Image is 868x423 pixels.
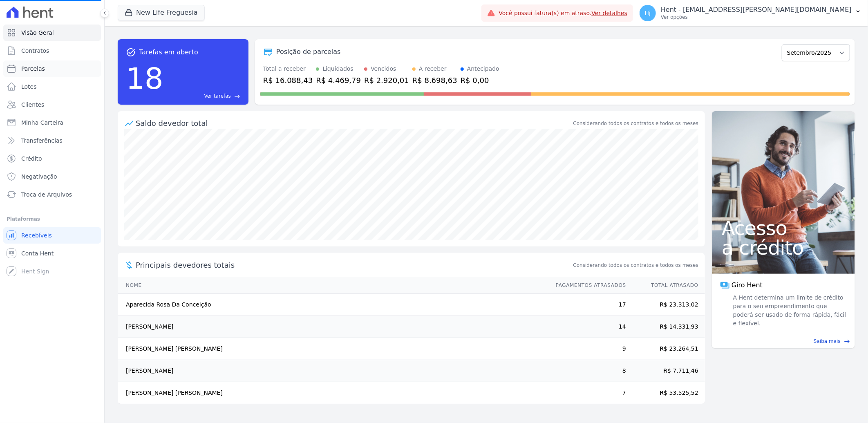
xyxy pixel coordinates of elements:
[21,154,42,163] span: Crédito
[364,75,409,86] div: R$ 2.920,01
[204,92,231,100] span: Ver tarefas
[3,78,101,95] a: Lotes
[633,2,868,25] button: Hj Hent - [EMAIL_ADDRESS][PERSON_NAME][DOMAIN_NAME] Ver opções
[316,75,361,86] div: R$ 4.469,79
[3,245,101,262] a: Conta Hent
[126,57,163,100] div: 18
[3,227,101,244] a: Recebíveis
[3,43,101,59] a: Contratos
[136,118,572,129] div: Saldo devedor total
[499,9,627,18] span: Você possui fatura(s) em atraso.
[118,5,205,20] button: New Life Freguesia
[3,114,101,131] a: Minha Carteira
[3,132,101,149] a: Transferências
[118,338,548,360] td: [PERSON_NAME] [PERSON_NAME]
[21,83,37,91] span: Lotes
[626,338,705,360] td: R$ 23.264,51
[118,294,548,316] td: Aparecida Rosa Da Conceição
[645,10,651,16] span: Hj
[118,360,548,382] td: [PERSON_NAME]
[722,218,845,238] span: Acesso
[276,47,341,57] div: Posição de parcelas
[412,75,457,86] div: R$ 8.698,63
[136,260,572,271] span: Principais devedores totais
[21,101,44,109] span: Clientes
[118,382,548,404] td: [PERSON_NAME] [PERSON_NAME]
[263,65,313,73] div: Total a receber
[548,382,626,404] td: 7
[548,316,626,338] td: 14
[626,316,705,338] td: R$ 14.331,93
[167,92,240,100] a: Ver tarefas east
[722,238,845,257] span: a crédito
[263,75,313,86] div: R$ 16.088,43
[21,172,57,181] span: Negativação
[732,293,847,328] span: A Hent determina um limite de crédito para o seu empreendimento que poderá ser usado de forma ráp...
[548,294,626,316] td: 17
[592,10,628,16] a: Ver detalhes
[844,338,850,345] span: east
[732,280,763,290] span: Giro Hent
[21,29,54,37] span: Visão Geral
[3,150,101,167] a: Crédito
[661,14,852,20] p: Ver opções
[21,190,72,199] span: Troca de Arquivos
[234,93,240,99] span: east
[3,60,101,77] a: Parcelas
[717,338,850,345] a: Saiba mais east
[626,382,705,404] td: R$ 53.525,52
[322,65,353,73] div: Liquidados
[661,6,852,14] p: Hent - [EMAIL_ADDRESS][PERSON_NAME][DOMAIN_NAME]
[3,186,101,203] a: Troca de Arquivos
[139,47,198,57] span: Tarefas em aberto
[548,360,626,382] td: 8
[419,65,447,73] div: A receber
[626,360,705,382] td: R$ 7.711,46
[21,65,45,73] span: Parcelas
[118,277,548,294] th: Nome
[467,65,499,73] div: Antecipado
[21,137,63,145] span: Transferências
[573,120,698,127] div: Considerando todos os contratos e todos os meses
[3,96,101,113] a: Clientes
[21,231,52,239] span: Recebíveis
[7,214,98,224] div: Plataformas
[461,75,499,86] div: R$ 0,00
[573,262,698,269] span: Considerando todos os contratos e todos os meses
[814,338,841,345] span: Saiba mais
[626,277,705,294] th: Total Atrasado
[371,65,396,73] div: Vencidos
[548,277,626,294] th: Pagamentos Atrasados
[3,25,101,41] a: Visão Geral
[21,119,63,127] span: Minha Carteira
[21,249,54,257] span: Conta Hent
[548,338,626,360] td: 9
[626,294,705,316] td: R$ 23.313,02
[3,168,101,185] a: Negativação
[118,316,548,338] td: [PERSON_NAME]
[21,47,49,55] span: Contratos
[126,47,136,57] span: task_alt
